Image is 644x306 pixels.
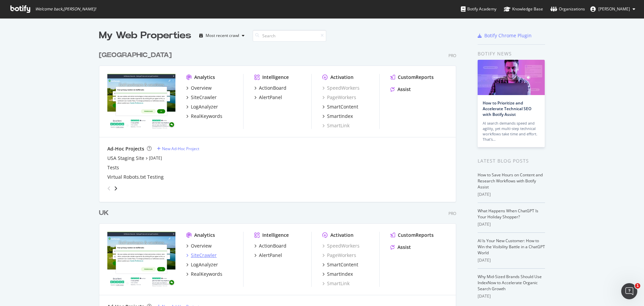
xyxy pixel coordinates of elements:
[194,74,215,81] div: Analytics
[478,50,545,57] div: Botify news
[99,29,191,42] div: My Web Properties
[330,232,354,238] div: Activation
[191,85,212,91] div: Overview
[322,103,358,110] a: SmartContent
[191,252,217,259] div: SiteCrawler
[107,174,164,180] a: Virtual Robots.txt Testing
[107,155,144,162] div: USA Staging Site
[327,271,353,277] div: SmartIndex
[550,6,585,12] div: Organizations
[322,280,350,287] a: SmartLink
[99,50,174,60] a: [GEOGRAPHIC_DATA]
[598,6,630,12] span: Tom Neale
[330,74,354,81] div: Activation
[191,261,218,268] div: LogAnalyzer
[390,232,434,238] a: CustomReports
[113,185,118,192] div: angle-right
[327,113,353,120] div: SmartIndex
[254,85,286,91] a: ActionBoard
[390,86,411,93] a: Assist
[478,157,545,165] div: Latest Blog Posts
[259,94,282,101] div: AlertPanel
[107,145,144,152] div: Ad-Hoc Projects
[322,122,350,129] a: SmartLink
[478,221,545,227] div: [DATE]
[621,283,637,299] iframe: Intercom live chat
[397,86,411,93] div: Assist
[191,103,218,110] div: LogAnalyzer
[186,252,217,259] a: SiteCrawler
[186,85,212,91] a: Overview
[262,74,289,81] div: Intelligence
[478,60,545,95] img: How to Prioritize and Accelerate Technical SEO with Botify Assist
[397,244,411,251] div: Assist
[253,30,326,42] input: Search
[448,53,456,58] div: Pro
[448,211,456,216] div: Pro
[504,6,543,12] div: Knowledge Base
[35,6,96,12] span: Welcome back, [PERSON_NAME] !
[322,261,358,268] a: SmartContent
[390,244,411,251] a: Assist
[398,232,434,238] div: CustomReports
[191,113,222,120] div: RealKeywords
[478,257,545,263] div: [DATE]
[157,146,199,151] a: New Ad-Hoc Project
[254,94,282,101] a: AlertPanel
[194,232,215,238] div: Analytics
[149,155,162,161] a: [DATE]
[322,113,353,120] a: SmartIndex
[635,283,640,289] span: 1
[322,271,353,277] a: SmartIndex
[186,94,217,101] a: SiteCrawler
[259,243,286,249] div: ActionBoard
[461,6,496,12] div: Botify Academy
[99,50,172,60] div: [GEOGRAPHIC_DATA]
[322,85,360,91] a: SpeedWorkers
[390,74,434,81] a: CustomReports
[478,238,545,256] a: AI Is Your New Customer: How to Win the Visibility Battle in a ChatGPT World
[478,172,543,190] a: How to Save Hours on Content and Research Workflows with Botify Assist
[478,191,545,198] div: [DATE]
[197,30,247,41] button: Most recent crawl
[191,271,222,277] div: RealKeywords
[262,232,289,238] div: Intelligence
[99,208,109,218] div: UK
[483,100,531,117] a: How to Prioritize and Accelerate Technical SEO with Botify Assist
[186,261,218,268] a: LogAnalyzer
[254,243,286,249] a: ActionBoard
[259,252,282,259] div: AlertPanel
[186,243,212,249] a: Overview
[107,74,175,128] img: www.golfbreaks.com/en-us/
[322,252,356,259] a: PageWorkers
[478,274,542,292] a: Why Mid-Sized Brands Should Use IndexNow to Accelerate Organic Search Growth
[99,208,111,218] a: UK
[478,208,538,220] a: What Happens When ChatGPT Is Your Holiday Shopper?
[162,146,199,151] div: New Ad-Hoc Project
[191,94,217,101] div: SiteCrawler
[191,243,212,249] div: Overview
[322,94,356,101] a: PageWorkers
[186,271,222,277] a: RealKeywords
[107,232,175,286] img: www.golfbreaks.com/en-gb/
[186,103,218,110] a: LogAnalyzer
[254,252,282,259] a: AlertPanel
[107,164,119,171] a: Tests
[186,113,222,120] a: RealKeywords
[322,243,360,249] a: SpeedWorkers
[484,32,532,39] div: Botify Chrome Plugin
[483,121,540,142] div: AI search demands speed and agility, yet multi-step technical workflows take time and effort. Tha...
[206,34,239,38] div: Most recent crawl
[327,103,358,110] div: SmartContent
[585,4,641,14] button: [PERSON_NAME]
[259,85,286,91] div: ActionBoard
[327,261,358,268] div: SmartContent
